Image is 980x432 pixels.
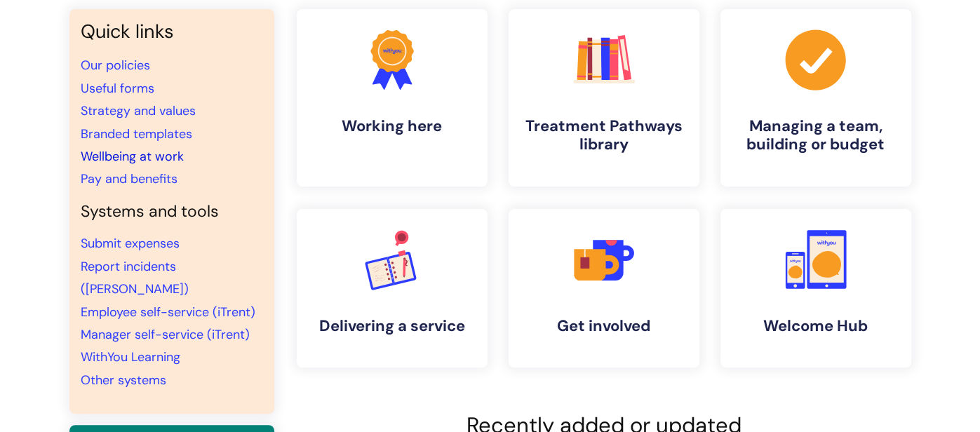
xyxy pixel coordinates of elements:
a: Employee self-service (iTrent) [81,304,255,320]
a: Get involved [509,209,699,367]
a: Useful forms [81,80,154,97]
h4: Treatment Pathways library [520,117,688,154]
a: Report incidents ([PERSON_NAME]) [81,258,189,297]
a: Other systems [81,372,166,389]
a: Strategy and values [81,102,196,119]
h4: Delivering a service [308,317,476,335]
h4: Managing a team, building or budget [732,117,900,154]
a: Working here [297,9,488,187]
h4: Get involved [520,317,688,335]
a: Submit expenses [81,235,180,252]
a: Wellbeing at work [81,148,184,165]
a: Managing a team, building or budget [720,9,911,187]
a: Branded templates [81,126,192,142]
a: Pay and benefits [81,170,177,187]
a: Our policies [81,57,150,74]
a: Treatment Pathways library [509,9,699,187]
a: WithYou Learning [81,349,180,365]
h4: Welcome Hub [732,317,900,335]
a: Delivering a service [297,209,488,367]
h4: Working here [308,117,476,135]
h3: Quick links [81,20,263,43]
h4: Systems and tools [81,202,263,222]
a: Welcome Hub [720,209,911,367]
a: Manager self-service (iTrent) [81,326,250,343]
